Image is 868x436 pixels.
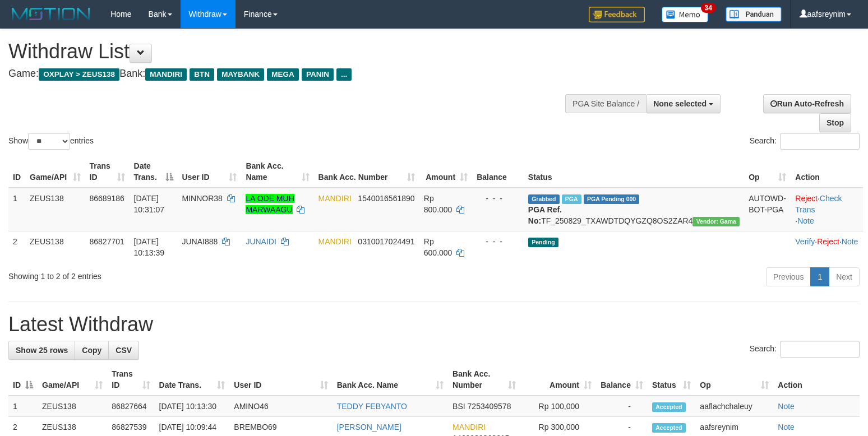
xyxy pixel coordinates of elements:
[596,364,648,396] th: Balance: activate to sort column ascending
[336,68,352,81] span: ...
[448,364,520,396] th: Bank Acc. Number: activate to sort column ascending
[453,402,465,411] span: BSI
[662,7,709,22] img: Button%20Memo.svg
[819,113,851,132] a: Stop
[155,396,230,417] td: [DATE] 10:13:30
[648,364,695,396] th: Status: activate to sort column ascending
[646,94,721,113] button: None selected
[750,341,860,358] label: Search:
[8,266,353,282] div: Showing 1 to 2 of 2 entries
[333,364,448,396] th: Bank Acc. Name: activate to sort column ascending
[726,7,782,22] img: panduan.png
[797,216,814,225] a: Note
[829,267,860,286] a: Next
[134,194,165,214] span: [DATE] 10:31:07
[318,194,352,203] span: MANDIRI
[8,396,38,417] td: 1
[82,346,101,355] span: Copy
[8,6,94,22] img: MOTION_logo.png
[763,94,851,113] a: Run Auto-Refresh
[75,341,109,360] a: Copy
[795,194,842,214] a: Check Trans
[810,267,829,286] a: 1
[589,7,645,22] img: Feedback.jpg
[178,156,242,188] th: User ID: activate to sort column ascending
[217,68,264,81] span: MAYBANK
[780,133,860,150] input: Search:
[791,188,863,231] td: · ·
[8,231,25,263] td: 2
[229,364,332,396] th: User ID: activate to sort column ascending
[8,364,38,396] th: ID: activate to sort column descending
[584,194,640,204] span: PGA Pending
[229,396,332,417] td: AMINO46
[8,156,25,188] th: ID
[565,94,646,113] div: PGA Site Balance /
[695,396,773,417] td: aaflachchaleuy
[596,396,648,417] td: -
[337,423,401,432] a: [PERSON_NAME]
[773,364,860,396] th: Action
[795,194,818,203] a: Reject
[780,341,860,358] input: Search:
[90,194,124,203] span: 86689186
[190,68,214,81] span: BTN
[701,3,716,13] span: 34
[130,156,178,188] th: Date Trans.: activate to sort column descending
[116,346,132,355] span: CSV
[750,133,860,150] label: Search:
[337,402,407,411] a: TEDDY FEBYANTO
[652,423,686,433] span: Accepted
[795,237,815,246] a: Verify
[358,237,414,246] span: Copy 0310017024491 to clipboard
[358,194,414,203] span: Copy 1540016561890 to clipboard
[145,68,187,81] span: MANDIRI
[8,40,567,63] h1: Withdraw List
[472,156,524,188] th: Balance
[520,396,596,417] td: Rp 100,000
[25,188,85,231] td: ZEUS138
[528,194,560,204] span: Grabbed
[8,188,25,231] td: 1
[134,237,165,257] span: [DATE] 10:13:39
[39,68,119,81] span: OXPLAY > ZEUS138
[38,396,107,417] td: ZEUS138
[468,402,511,411] span: Copy 7253409578 to clipboard
[653,99,707,108] span: None selected
[791,231,863,263] td: · ·
[778,423,795,432] a: Note
[90,237,124,246] span: 86827701
[424,237,453,257] span: Rp 600.000
[107,364,154,396] th: Trans ID: activate to sort column ascending
[108,341,139,360] a: CSV
[791,156,863,188] th: Action
[155,364,230,396] th: Date Trans.: activate to sort column ascending
[524,188,744,231] td: TF_250829_TXAWDTDQYGZQ8OS2ZAR4
[85,156,130,188] th: Trans ID: activate to sort column ascending
[182,237,218,246] span: JUNAI888
[744,188,791,231] td: AUTOWD-BOT-PGA
[8,313,860,336] h1: Latest Withdraw
[817,237,839,246] a: Reject
[8,341,75,360] a: Show 25 rows
[246,237,276,246] a: JUNAIDI
[692,217,740,226] span: Vendor URL: https://trx31.1velocity.biz
[302,68,334,81] span: PANIN
[8,68,567,80] h4: Game: Bank:
[424,194,453,214] span: Rp 800.000
[8,133,94,150] label: Show entries
[842,237,858,246] a: Note
[453,423,486,432] span: MANDIRI
[182,194,223,203] span: MINNOR38
[28,133,70,150] select: Showentries
[562,194,581,204] span: Marked by aafkaynarin
[25,156,85,188] th: Game/API: activate to sort column ascending
[766,267,811,286] a: Previous
[528,238,558,247] span: Pending
[38,364,107,396] th: Game/API: activate to sort column ascending
[652,402,686,412] span: Accepted
[314,156,419,188] th: Bank Acc. Number: activate to sort column ascending
[107,396,154,417] td: 86827664
[246,194,294,214] a: LA ODE MUH MARWAAGU
[419,156,472,188] th: Amount: activate to sort column ascending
